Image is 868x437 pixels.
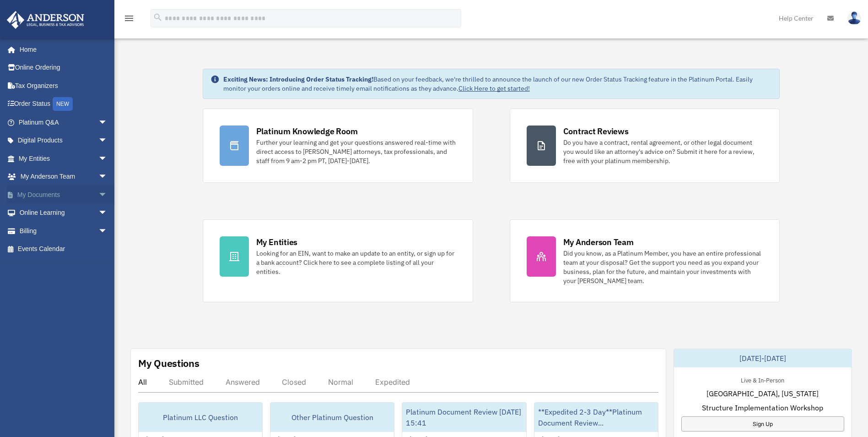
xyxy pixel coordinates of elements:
span: Structure Implementation Workshop [702,402,823,413]
a: Contract Reviews Do you have a contract, rental agreement, or other legal document you would like... [510,109,780,183]
span: arrow_drop_down [98,168,117,186]
div: Submitted [169,377,204,387]
div: Platinum Document Review [DATE] 15:41 [402,403,526,432]
div: Other Platinum Question [270,403,394,432]
a: Digital Productsarrow_drop_down [6,131,121,150]
img: Anderson Advisors Platinum Portal [4,11,87,29]
a: menu [124,16,135,24]
div: All [138,377,147,387]
div: Live & In-Person [733,375,792,384]
div: Did you know, as a Platinum Member, you have an entire professional team at your disposal? Get th... [563,249,763,285]
div: My Anderson Team [563,236,634,248]
a: Order StatusNEW [6,95,121,114]
i: search [153,12,163,22]
span: arrow_drop_down [98,222,117,240]
a: Events Calendar [6,240,121,258]
strong: Exciting News: Introducing Order Status Tracking! [223,75,373,83]
a: My Entitiesarrow_drop_down [6,149,121,168]
div: Do you have a contract, rental agreement, or other legal document you would like an attorney's ad... [563,138,763,165]
div: Based on your feedback, we're thrilled to announce the launch of our new Order Status Tracking fe... [223,75,772,93]
div: Platinum Knowledge Room [256,126,358,137]
div: Platinum LLC Question [139,403,262,432]
div: Answered [226,377,260,387]
div: Contract Reviews [563,126,629,137]
div: Further your learning and get your questions answered real-time with direct access to [PERSON_NAM... [256,138,456,165]
div: Expedited [375,377,410,387]
div: My Questions [138,356,199,370]
span: arrow_drop_down [98,113,117,132]
a: My Entities Looking for an EIN, want to make an update to an entity, or sign up for a bank accoun... [203,219,473,302]
div: NEW [53,97,73,111]
div: Closed [282,377,306,387]
div: **Expedited 2-3 Day**Platinum Document Review... [534,403,658,432]
div: My Entities [256,236,297,248]
a: Platinum Knowledge Room Further your learning and get your questions answered real-time with dire... [203,109,473,183]
a: Home [6,40,117,59]
span: [GEOGRAPHIC_DATA], [US_STATE] [706,388,819,399]
span: arrow_drop_down [98,149,117,168]
div: Looking for an EIN, want to make an update to an entity, or sign up for a bank account? Click her... [256,249,456,276]
img: User Pic [847,11,861,25]
a: Tax Organizers [6,76,121,95]
a: Sign Up [681,416,844,432]
a: My Documentsarrow_drop_down [6,186,121,204]
span: arrow_drop_down [98,131,117,150]
div: Normal [328,377,353,387]
a: My Anderson Teamarrow_drop_down [6,168,121,186]
span: arrow_drop_down [98,204,117,223]
a: Online Learningarrow_drop_down [6,204,121,222]
div: [DATE]-[DATE] [674,349,852,367]
a: My Anderson Team Did you know, as a Platinum Member, you have an entire professional team at your... [510,219,780,302]
a: Click Here to get started! [458,84,530,93]
a: Billingarrow_drop_down [6,222,121,240]
a: Online Ordering [6,59,121,77]
i: menu [124,13,135,24]
a: Platinum Q&Aarrow_drop_down [6,113,121,131]
span: arrow_drop_down [98,186,117,204]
